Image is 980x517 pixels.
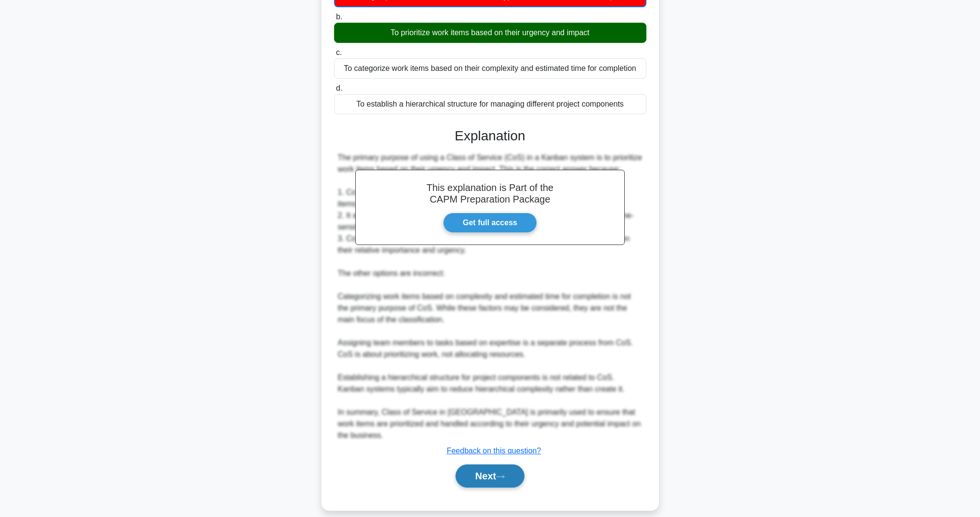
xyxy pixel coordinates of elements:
[447,447,541,455] a: Feedback on this question?
[456,464,524,488] button: Next
[338,152,643,441] div: The primary purpose of using a Class of Service (CoS) in a Kanban system is to prioritize work it...
[443,213,537,233] a: Get full access
[340,128,641,144] h3: Explanation
[334,23,646,43] div: To prioritize work items based on their urgency and impact
[334,94,646,114] div: To establish a hierarchical structure for managing different project components
[336,13,342,21] span: b.
[336,48,342,56] span: c.
[334,58,646,79] div: To categorize work items based on their complexity and estimated time for completion
[336,84,342,92] span: d.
